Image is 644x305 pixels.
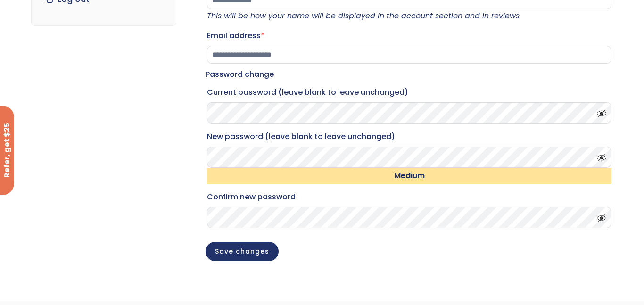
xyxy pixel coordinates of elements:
[207,85,611,100] label: Current password (leave blank to leave unchanged)
[207,28,611,43] label: Email address
[206,242,279,261] button: Save changes
[207,168,611,184] div: Medium
[206,68,274,81] legend: Password change
[207,190,611,205] label: Confirm new password
[207,10,520,21] em: This will be how your name will be displayed in the account section and in reviews
[207,129,611,144] label: New password (leave blank to leave unchanged)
